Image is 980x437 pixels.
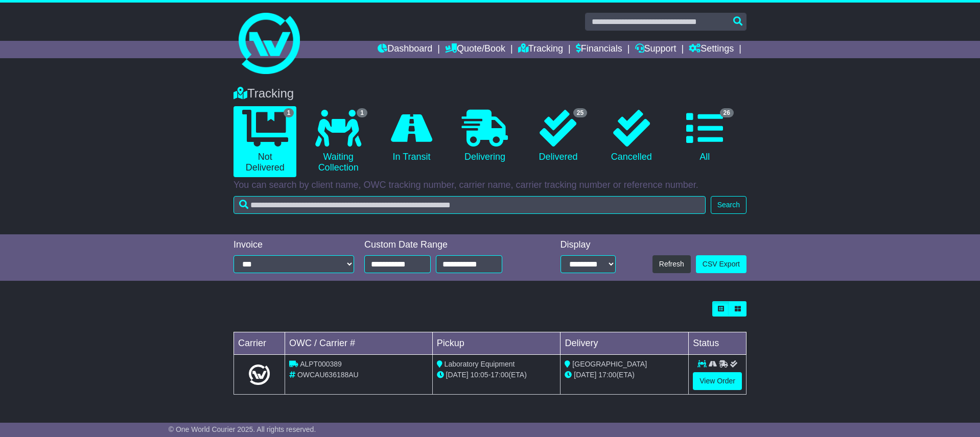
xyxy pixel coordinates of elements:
[720,108,734,117] span: 26
[561,332,689,355] td: Delivery
[652,255,691,273] button: Refresh
[491,371,508,379] span: 17:00
[635,41,676,58] a: Support
[307,106,369,177] a: 1 Waiting Collection
[364,239,528,251] div: Custom Date Range
[696,255,746,273] a: CSV Export
[432,332,561,355] td: Pickup
[169,425,316,433] span: © One World Courier 2025. All rights reserved.
[711,196,746,214] button: Search
[380,106,443,166] a: In Transit
[437,370,556,380] div: - (ETA)
[518,41,563,58] a: Tracking
[445,360,515,368] span: Laboratory Equipment
[693,372,742,390] a: View Order
[673,106,736,166] a: 26 All
[234,332,285,355] td: Carrier
[284,108,294,117] span: 1
[300,360,342,368] span: ALPT000389
[285,332,433,355] td: OWC / Carrier #
[234,106,296,177] a: 1 Not Delivered
[357,108,367,117] span: 1
[565,370,684,380] div: (ETA)
[228,86,752,101] div: Tracking
[234,239,354,251] div: Invoice
[573,108,587,117] span: 25
[453,106,516,166] a: Delivering
[600,106,663,166] a: Cancelled
[689,332,746,355] td: Status
[297,371,359,379] span: OWCAU636188AU
[689,41,734,58] a: Settings
[234,180,746,191] p: You can search by client name, OWC tracking number, carrier name, carrier tracking number or refe...
[527,106,590,166] a: 25 Delivered
[446,371,469,379] span: [DATE]
[561,239,616,251] div: Display
[378,41,432,58] a: Dashboard
[471,371,488,379] span: 10:05
[598,371,616,379] span: 17:00
[572,360,647,368] span: [GEOGRAPHIC_DATA]
[574,371,596,379] span: [DATE]
[249,365,269,385] img: Light
[576,41,622,58] a: Financials
[445,41,505,58] a: Quote/Book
